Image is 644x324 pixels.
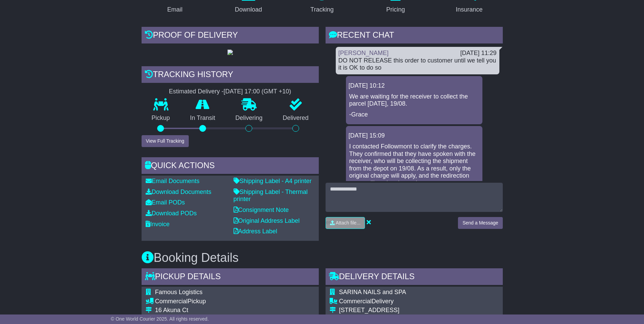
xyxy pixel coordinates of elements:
span: Commercial [155,298,188,305]
div: Proof of Delivery [142,27,319,45]
div: [STREET_ADDRESS] [339,307,499,314]
div: Estimated Delivery - [142,88,319,95]
p: We are waiting for the receiver to collect the parcel [DATE], 19/08. [349,93,479,108]
a: Invoice [146,221,170,228]
div: [DATE] 15:09 [349,132,480,140]
span: © One World Courier 2025. All rights reserved. [111,316,209,322]
p: Pickup [142,114,180,122]
div: [DATE] 11:29 [460,50,497,57]
p: In Transit [180,114,225,122]
div: Pickup [155,298,309,305]
img: GetPodImage [227,50,233,55]
div: Pickup Details [142,268,319,287]
p: -Grace [349,111,479,119]
a: Download Documents [146,188,211,195]
p: I contacted Followmont to clarify the charges. They confirmed that they have spoken with the rece... [349,143,479,187]
span: Commercial [339,298,372,305]
a: Download PODs [146,210,197,217]
button: Send a Message [458,217,502,229]
div: 16 Akuna Ct [155,307,309,314]
a: Address Label [234,228,277,235]
div: Insurance [456,5,483,14]
div: RECENT CHAT [326,27,503,45]
h3: Booking Details [142,251,503,265]
div: Email [167,5,182,14]
div: DO NOT RELEASE this order to customer until we tell you it is OK to do so [338,57,497,72]
div: Quick Actions [142,157,319,176]
button: View Full Tracking [142,135,189,147]
a: Email PODs [146,199,185,206]
span: Famous Logistics [155,289,203,295]
p: Delivered [273,114,319,122]
div: Tracking [310,5,333,14]
span: SARINA NAILS and SPA [339,289,406,295]
div: Tracking history [142,66,319,85]
div: [DATE] 10:12 [349,82,480,90]
div: Delivery [339,298,499,305]
div: [DATE] 17:00 (GMT +10) [224,88,291,95]
div: Delivery Details [326,268,503,287]
p: Delivering [225,114,273,122]
a: Consignment Note [234,206,289,213]
a: Shipping Label - A4 printer [234,178,312,184]
a: [PERSON_NAME] [338,50,389,56]
a: Original Address Label [234,217,300,224]
a: Email Documents [146,178,200,184]
a: Shipping Label - Thermal printer [234,188,308,203]
div: Download [235,5,262,14]
div: Pricing [386,5,405,14]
